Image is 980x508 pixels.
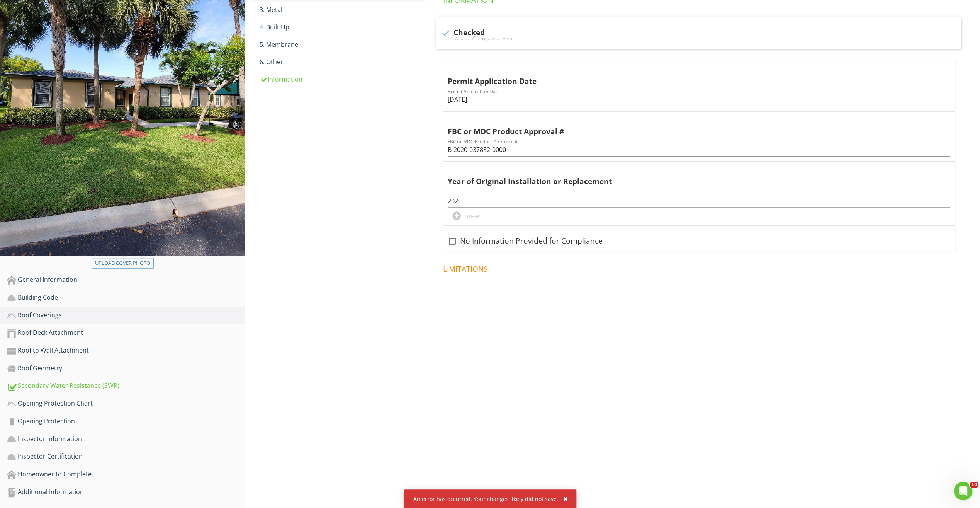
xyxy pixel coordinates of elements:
[7,346,245,356] div: Roof to Wall Attachment
[7,452,245,462] div: Inspector Certification
[95,259,150,267] div: Upload cover photo
[448,65,925,87] div: Permit Application Date
[7,469,245,479] div: Homeowner to Complete
[448,115,925,137] div: FBC or MDC Product Approval #
[448,165,925,188] div: Year of Original Installation or Replacement
[441,35,957,41] div: Asphalt/fiberglass present
[260,57,424,66] div: 6. Other
[954,482,972,500] iframe: Intercom live chat
[448,195,950,208] input: #
[7,399,245,409] div: Opening Protection Chart
[448,93,950,106] input: Permit Application Date
[7,416,245,426] div: Opening Protection
[92,258,154,269] button: Upload cover photo
[7,487,245,497] div: Additional Information
[970,482,978,488] span: 10
[7,381,245,391] div: Secondary Water Resistance (SWR)
[464,213,480,220] div: OTHER
[7,310,245,320] div: Roof Coverings
[7,434,245,444] div: Inspector Information
[443,261,958,274] h4: Limitations
[260,22,424,32] div: 4. Built Up
[7,363,245,373] div: Roof Geometry
[404,489,576,508] div: An error has occurred. Your changes likely did not save.
[260,75,424,84] div: Information
[7,293,245,303] div: Building Code
[7,328,245,338] div: Roof Deck Attachment
[448,143,950,156] input: FBC or MDC Product Approval #
[7,275,245,285] div: General Information
[260,5,424,14] div: 3. Metal
[260,40,424,49] div: 5. Membrane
